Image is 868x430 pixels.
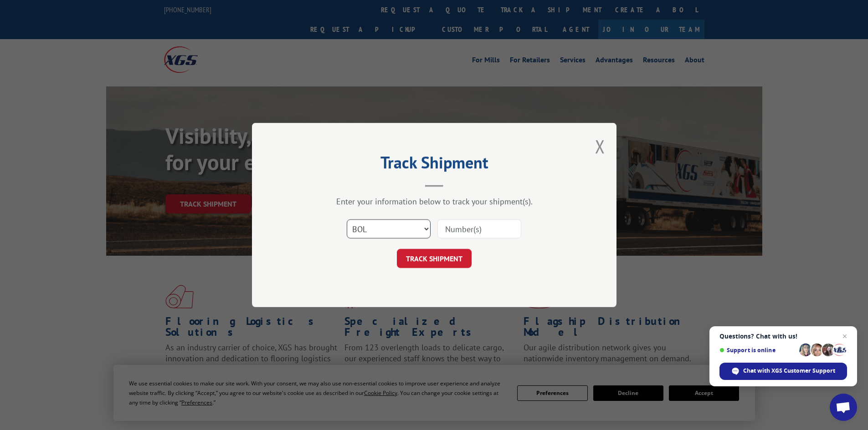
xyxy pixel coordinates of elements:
[743,367,835,375] span: Chat with XGS Customer Support
[719,363,847,380] div: Chat with XGS Customer Support
[397,249,472,268] button: TRACK SHIPMENT
[437,219,521,238] input: Number(s)
[298,196,571,207] div: Enter your information below to track your shipment(s).
[830,394,857,421] div: Open chat
[595,134,605,158] button: Close modal
[298,156,571,173] h2: Track Shipment
[719,333,847,340] span: Questions? Chat with us!
[719,347,796,354] span: Support is online
[839,331,850,342] span: Close chat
